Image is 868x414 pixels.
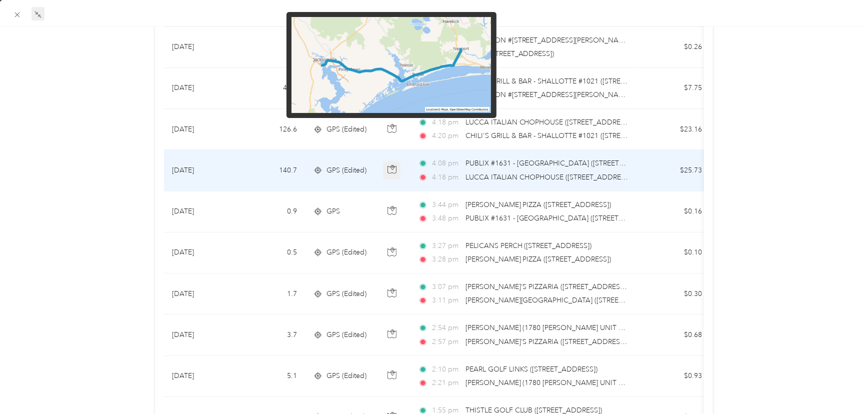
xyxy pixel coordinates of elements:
[640,109,710,150] td: $23.16
[465,200,611,209] span: [PERSON_NAME] PIZZA ([STREET_ADDRESS])
[432,199,461,210] span: 3:44 pm
[465,173,633,181] span: LUCCA ITALIAN CHOPHOUSE ([STREET_ADDRESS])
[465,214,658,222] span: PUBLIX #1631 - [GEOGRAPHIC_DATA] ([STREET_ADDRESS])
[465,378,777,387] span: [PERSON_NAME] (1780 [PERSON_NAME] UNIT 1, [GEOGRAPHIC_DATA], [GEOGRAPHIC_DATA])
[465,241,592,250] span: PELICANS PERCH ([STREET_ADDRESS])
[640,27,710,68] td: $0.26
[239,109,305,150] td: 126.6
[326,124,366,135] span: GPS (Edited)
[465,90,688,99] span: FOOD LION #[STREET_ADDRESS][PERSON_NAME][PERSON_NAME])
[640,232,710,273] td: $0.10
[465,131,668,140] span: CHILI'S GRILL & BAR - SHALLOTTE #1021 ([STREET_ADDRESS])
[812,358,868,414] iframe: Everlance-gr Chat Button Frame
[432,364,461,375] span: 2:10 pm
[164,314,239,355] td: [DATE]
[640,68,710,109] td: $7.75
[164,273,239,314] td: [DATE]
[465,159,658,167] span: PUBLIX #1631 - [GEOGRAPHIC_DATA] ([STREET_ADDRESS])
[465,77,668,85] span: CHILI'S GRILL & BAR - SHALLOTTE #1021 ([STREET_ADDRESS])
[239,314,305,355] td: 3.7
[164,191,239,232] td: [DATE]
[640,356,710,397] td: $0.93
[640,314,710,355] td: $0.68
[239,356,305,397] td: 5.1
[465,365,598,373] span: PEARL GOLF LINKS ([STREET_ADDRESS])
[432,172,461,183] span: 4:18 pm
[465,337,628,346] span: [PERSON_NAME]'S PIZZARIA ([STREET_ADDRESS])
[164,232,239,273] td: [DATE]
[465,118,633,126] span: LUCCA ITALIAN CHOPHOUSE ([STREET_ADDRESS])
[326,247,366,258] span: GPS (Edited)
[432,254,461,265] span: 3:28 pm
[640,273,710,314] td: $0.30
[465,282,628,291] span: [PERSON_NAME]'S PIZZARIA ([STREET_ADDRESS])
[239,150,305,191] td: 140.7
[465,49,554,58] span: Home ([STREET_ADDRESS])
[326,329,366,340] span: GPS (Edited)
[432,377,461,388] span: 2:21 pm
[239,68,305,109] td: 42.4
[164,27,239,68] td: [DATE]
[640,150,710,191] td: $25.73
[432,322,461,333] span: 2:54 pm
[326,370,366,381] span: GPS (Edited)
[326,206,340,217] span: GPS
[432,130,461,141] span: 4:20 pm
[164,356,239,397] td: [DATE]
[432,281,461,292] span: 3:07 pm
[326,165,366,176] span: GPS (Edited)
[432,158,461,169] span: 4:08 pm
[239,191,305,232] td: 0.9
[465,296,662,304] span: [PERSON_NAME][GEOGRAPHIC_DATA] ([STREET_ADDRESS])
[432,213,461,224] span: 3:48 pm
[465,323,777,332] span: [PERSON_NAME] (1780 [PERSON_NAME] UNIT 1, [GEOGRAPHIC_DATA], [GEOGRAPHIC_DATA])
[432,295,461,306] span: 3:11 pm
[164,109,239,150] td: [DATE]
[164,68,239,109] td: [DATE]
[465,255,611,263] span: [PERSON_NAME] PIZZA ([STREET_ADDRESS])
[239,27,305,68] td: 1.4
[326,288,366,299] span: GPS (Edited)
[465,36,688,44] span: FOOD LION #[STREET_ADDRESS][PERSON_NAME][PERSON_NAME])
[239,273,305,314] td: 1.7
[432,117,461,128] span: 4:18 pm
[432,336,461,347] span: 2:57 pm
[291,17,491,113] img: minimap
[432,240,461,251] span: 3:27 pm
[640,191,710,232] td: $0.16
[239,232,305,273] td: 0.5
[164,150,239,191] td: [DATE]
